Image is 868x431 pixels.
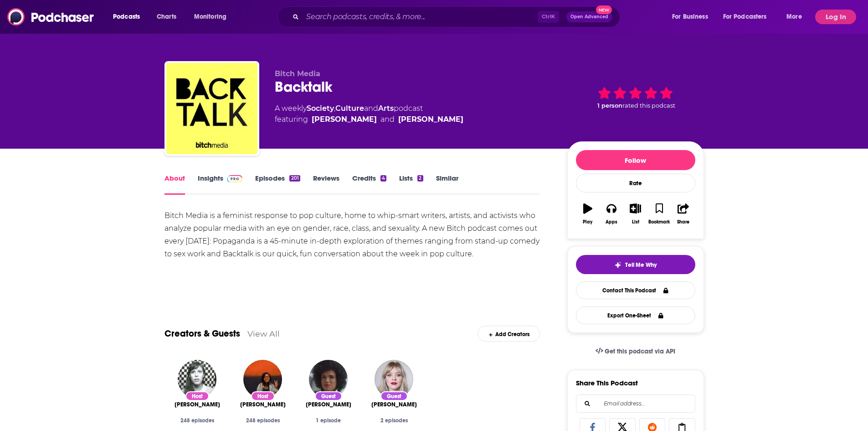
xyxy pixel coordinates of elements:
[600,197,623,230] button: Apps
[289,175,300,182] div: 201
[309,360,348,399] img: Walidah Imarisha
[588,340,683,363] a: Get this podcast via API
[113,10,140,23] span: Podcasts
[583,219,592,225] div: Play
[151,10,182,24] a: Charts
[380,175,386,182] div: 4
[780,10,813,24] button: open menu
[417,175,423,182] div: 2
[399,174,423,195] a: Lists2
[378,104,394,113] a: Arts
[255,174,300,195] a: Episodes201
[375,360,413,399] img: Rebecca Jennings
[240,401,286,408] a: Amy Lam
[352,174,386,195] a: Credits4
[597,102,622,109] span: 1 person
[178,360,216,399] img: Dahlia Balcazar
[717,10,780,24] button: open menu
[243,360,282,399] img: Amy Lam
[576,197,600,230] button: Play
[576,150,695,170] button: Follow
[175,401,220,408] span: [PERSON_NAME]
[227,175,243,182] img: Podchaser Pro
[164,209,540,260] div: Bitch Media is a feminist response to pop culture, home to whip-smart writers, artists, and activ...
[815,10,856,24] button: Log In
[247,329,280,338] a: View All
[566,11,612,22] button: Open AdvancedNew
[614,261,621,269] img: tell me why sparkle
[380,391,408,401] div: Guest
[306,401,351,408] a: Walidah Imarisha
[786,10,802,23] span: More
[672,10,708,23] span: For Business
[398,114,463,125] a: Dahlia Balcazar
[605,348,675,355] span: Get this podcast via API
[648,219,670,225] div: Bookmark
[567,69,704,126] div: 1 personrated this podcast
[380,114,395,125] span: and
[371,401,417,408] a: Rebecca Jennings
[671,197,695,230] button: Share
[157,10,176,23] span: Charts
[188,10,238,24] button: open menu
[166,63,257,154] img: Backtalk
[275,103,463,125] div: A weekly podcast
[313,174,339,195] a: Reviews
[198,174,243,195] a: InsightsPodchaser Pro
[576,395,695,413] div: Search followers
[240,401,286,408] span: [PERSON_NAME]
[7,8,95,26] img: Podchaser - Follow, Share and Rate Podcasts
[275,69,320,78] span: Bitch Media
[623,197,647,230] button: List
[303,10,538,24] input: Search podcasts, credits, & more...
[312,114,377,125] a: Amy Lam
[606,219,617,225] div: Apps
[584,395,688,412] input: Email address...
[723,10,767,23] span: For Podcasters
[172,417,223,424] div: 248 episodes
[576,306,695,324] button: Export One-Sheet
[570,15,608,19] span: Open Advanced
[185,391,209,401] div: Host
[164,174,185,195] a: About
[334,104,335,113] span: ,
[335,104,364,113] a: Culture
[576,255,695,274] button: tell me why sparkleTell Me Why
[622,102,675,109] span: rated this podcast
[307,104,334,113] a: Society
[369,417,420,424] div: 2 episodes
[576,379,638,387] h3: Share This Podcast
[677,219,689,225] div: Share
[315,391,342,401] div: Guest
[286,6,629,27] div: Search podcasts, credits, & more...
[251,391,275,401] div: Host
[107,10,152,24] button: open menu
[371,401,417,408] span: [PERSON_NAME]
[275,114,463,125] span: featuring
[164,328,240,339] a: Creators & Guests
[647,197,671,230] button: Bookmark
[632,219,639,225] div: List
[538,11,559,23] span: Ctrl K
[364,104,378,113] span: and
[303,417,354,424] div: 1 episode
[576,174,695,192] div: Rate
[666,10,719,24] button: open menu
[194,10,226,23] span: Monitoring
[478,326,540,342] div: Add Creators
[306,401,351,408] span: [PERSON_NAME]
[576,281,695,299] a: Contact This Podcast
[436,174,458,195] a: Similar
[596,5,612,14] span: New
[175,401,220,408] a: Dahlia Balcazar
[237,417,288,424] div: 248 episodes
[625,261,657,269] span: Tell Me Why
